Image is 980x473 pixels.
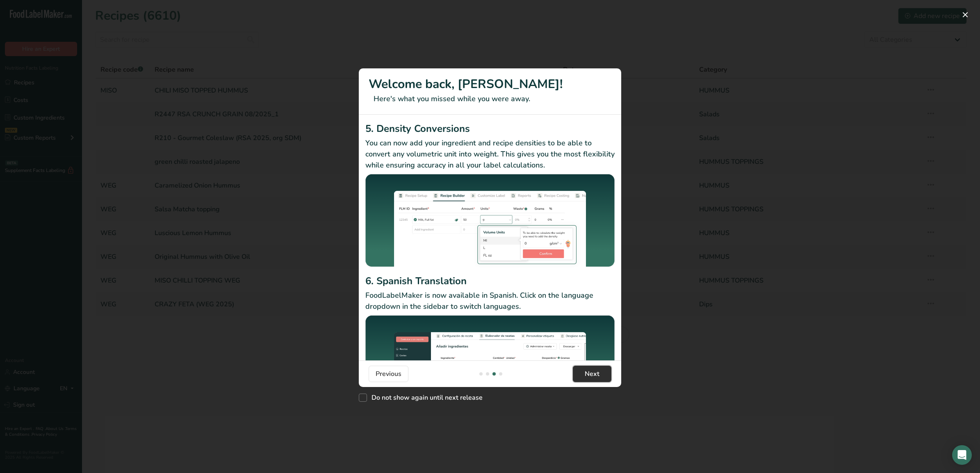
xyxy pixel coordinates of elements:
[365,290,615,312] p: FoodLabelMaker is now available in Spanish. Click on the language dropdown in the sidebar to swit...
[585,369,599,379] span: Next
[369,93,611,104] p: Here's what you missed while you were away.
[369,366,408,382] button: Previous
[952,445,972,465] div: Open Intercom Messenger
[367,394,483,402] span: Do not show again until next release
[573,366,611,382] button: Next
[365,121,615,136] h2: 5. Density Conversions
[365,315,615,408] img: Spanish Translation
[365,274,615,288] h2: 6. Spanish Translation
[369,75,611,93] h1: Welcome back, [PERSON_NAME]!
[376,369,401,379] span: Previous
[365,174,615,271] img: Density Conversions
[365,138,615,171] p: You can now add your ingredient and recipe densities to be able to convert any volumetric unit in...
